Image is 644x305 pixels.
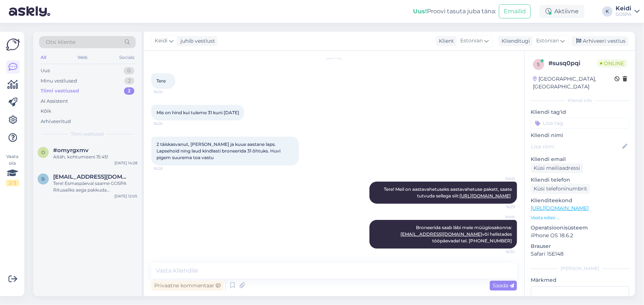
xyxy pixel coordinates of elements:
span: Tere! Meil on aastavahetuseks aastavahetuse pakett, saate tutvuda sellega siit: [384,186,513,199]
div: Küsi telefoninumbrit [531,184,590,194]
span: #omyrgxmv [53,147,89,154]
span: bojanaandric249@gmail.com [53,173,130,180]
div: [DATE] 12:05 [114,193,137,199]
p: Kliendi email [531,155,629,163]
div: K [602,6,613,17]
p: iPhone OS 18.6.2 [531,232,629,239]
span: Otsi kliente [46,38,75,46]
div: Uus [41,67,50,74]
p: Vaata edasi ... [531,214,629,221]
div: Socials [118,53,136,62]
div: 2 [124,77,134,85]
div: Klienditugi [499,37,530,45]
div: 0 [124,67,134,74]
div: All [39,53,48,62]
span: 16:29 [487,204,515,210]
p: Safari 15E148 [531,250,629,258]
a: [URL][DOMAIN_NAME] [459,193,511,199]
span: Online [597,59,627,67]
div: 2 [124,87,134,95]
div: Vaata siia [6,153,19,186]
span: 16:30 [487,249,515,255]
p: Kliendi tag'id [531,108,629,116]
div: Kliendi info [531,97,629,104]
div: Kõik [41,108,51,115]
div: Proovi tasuta juba täna: [413,7,496,16]
div: Tere! Esmaspäeval saame GOSPA Rituaaliks aega pakkuda [PERSON_NAME] 13.00. Kas see aeg ka sobib t... [53,180,137,193]
a: [EMAIL_ADDRESS][DOMAIN_NAME] [400,231,482,237]
div: 2 / 3 [6,180,19,186]
div: Aktiivne [540,5,585,18]
span: Keidi [487,176,515,181]
a: KeidiGOSPA [616,6,640,17]
span: 2 täiskasvanut, [PERSON_NAME] ja kuue aastane laps. Lapsehoid ning laud kindlasti broneerida 31 õ... [156,141,283,160]
p: Klienditeekond [531,197,629,204]
span: b [42,176,45,182]
div: Klient [436,37,454,45]
span: Estonian [536,37,559,45]
div: # susq0pqi [548,59,597,68]
b: Uus! [413,8,427,15]
p: Kliendi telefon [531,176,629,184]
span: Estonian [460,37,483,45]
span: Tere [156,78,166,84]
span: Tiimi vestlused [71,131,104,137]
div: [DATE] 14:28 [114,160,137,166]
div: Tiimi vestlused [41,87,79,95]
span: 16:28 [154,166,181,171]
span: s [537,62,540,67]
span: 16:26 [154,89,181,95]
img: Askly Logo [6,38,20,52]
div: Minu vestlused [41,77,77,85]
div: [PERSON_NAME] [531,265,629,272]
div: Arhiveeri vestlus [572,36,628,46]
p: Operatsioonisüsteem [531,224,629,232]
div: [GEOGRAPHIC_DATA], [GEOGRAPHIC_DATA] [533,75,614,91]
button: Emailid [499,4,531,18]
p: Märkmed [531,276,629,284]
div: Keidi [616,6,631,11]
div: Web [76,53,89,62]
span: Keidi [487,214,515,220]
div: Privaatne kommentaar [151,281,223,291]
a: [URL][DOMAIN_NAME] [531,205,589,211]
span: o [41,150,45,155]
span: Saada [493,282,514,289]
div: GOSPA [616,11,631,17]
input: Lisa nimi [531,143,621,151]
span: Mis on hind kui tuleme 31 kuni [DATE] [156,110,239,115]
p: Brauser [531,242,629,250]
div: Aitäh, kohtumiseni 15:45! [53,154,137,160]
span: Broneerida saab läbi meie müügiosakonna: või helistades tööpäevadel tel. [PHONE_NUMBER] [400,225,513,243]
input: Lisa tag [531,118,629,129]
p: Kliendi nimi [531,132,629,139]
span: Keidi [155,37,168,45]
span: 16:26 [154,121,181,126]
div: Arhiveeritud [41,118,71,125]
div: juhib vestlust [178,37,215,45]
div: Küsi meiliaadressi [531,163,583,173]
div: AI Assistent [41,98,68,105]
